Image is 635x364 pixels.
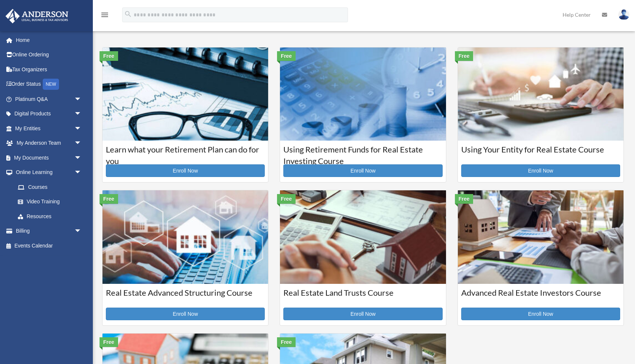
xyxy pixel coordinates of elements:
span: arrow_drop_down [74,150,89,165]
i: menu [100,10,109,19]
a: Enroll Now [461,164,620,177]
a: Video Training [10,194,93,209]
i: search [124,10,132,18]
a: Enroll Now [283,164,442,177]
img: Anderson Advisors Platinum Portal [3,9,71,23]
a: Home [5,33,93,47]
div: NEW [43,79,59,90]
span: arrow_drop_down [74,224,89,239]
a: Order StatusNEW [5,77,93,92]
h3: Using Retirement Funds for Real Estate Investing Course [283,144,442,163]
span: arrow_drop_down [74,136,89,151]
div: Free [455,194,473,204]
h3: Advanced Real Estate Investors Course [461,287,620,306]
a: Enroll Now [106,164,265,177]
div: Free [100,194,118,204]
a: Enroll Now [106,308,265,320]
a: My Anderson Teamarrow_drop_down [5,136,93,151]
h3: Real Estate Land Trusts Course [283,287,442,306]
a: Enroll Now [283,308,442,320]
a: Courses [10,180,89,194]
a: My Entitiesarrow_drop_down [5,121,93,136]
div: Free [277,51,296,61]
a: Billingarrow_drop_down [5,224,93,239]
span: arrow_drop_down [74,121,89,136]
h3: Using Your Entity for Real Estate Course [461,144,620,163]
a: Online Ordering [5,47,93,62]
div: Free [277,194,296,204]
a: Resources [10,209,93,224]
div: Free [100,51,118,61]
div: Free [277,337,296,347]
h3: Learn what your Retirement Plan can do for you [106,144,265,163]
a: Events Calendar [5,238,93,253]
div: Free [455,51,473,61]
span: arrow_drop_down [74,92,89,107]
div: Free [100,337,118,347]
a: Tax Organizers [5,62,93,77]
h3: Real Estate Advanced Structuring Course [106,287,265,306]
span: arrow_drop_down [74,106,89,122]
a: Enroll Now [461,308,620,320]
a: Online Learningarrow_drop_down [5,165,93,180]
a: My Documentsarrow_drop_down [5,150,93,165]
a: Platinum Q&Aarrow_drop_down [5,92,93,106]
a: Digital Productsarrow_drop_down [5,106,93,121]
span: arrow_drop_down [74,165,89,180]
a: menu [100,13,109,19]
img: User Pic [618,9,629,20]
